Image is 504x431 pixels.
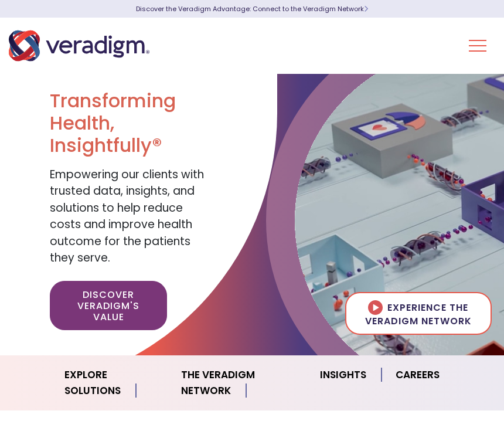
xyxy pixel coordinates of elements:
a: The Veradigm Network [167,360,306,406]
a: Insights [306,360,382,390]
a: Explore Solutions [50,360,167,406]
button: Toggle Navigation Menu [469,30,486,61]
a: Discover the Veradigm Advantage: Connect to the Veradigm NetworkLearn More [136,4,368,13]
img: Veradigm logo [9,26,149,65]
a: Discover Veradigm's Value [50,281,167,331]
span: Empowering our clients with trusted data, insights, and solutions to help reduce costs and improv... [50,167,204,266]
a: Careers [382,360,454,390]
span: Learn More [364,4,368,13]
h1: Transforming Health, Insightfully® [50,90,208,157]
